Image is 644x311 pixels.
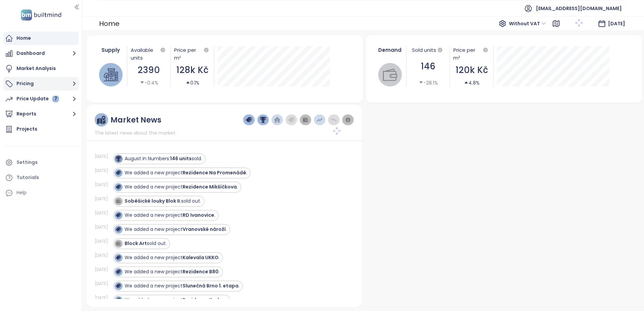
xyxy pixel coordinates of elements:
[183,212,214,218] strong: RD Ivanovice
[116,298,121,302] img: icon
[302,117,309,123] img: wallet-dark-grey.png
[288,117,294,123] img: price-tag-grey.png
[183,183,237,190] strong: Rezidence Mikšíčkova
[116,184,121,189] img: icon
[464,80,469,85] span: caret-up
[174,63,211,77] div: 128k Kč
[95,267,111,273] div: [DATE]
[116,156,121,161] img: icon
[183,297,226,303] strong: Rezidence Krokus
[52,96,59,102] div: 7
[125,169,247,176] div: We added a new project .
[3,77,78,91] button: Pricing
[183,254,219,261] strong: Kalevala UKKO
[3,32,78,45] a: Home
[174,46,202,62] div: Price per m²
[116,283,121,288] img: icon
[17,125,37,133] div: Projects
[99,18,120,30] div: Home
[3,171,78,184] a: Tutorials
[317,117,323,123] img: price-increases.png
[97,116,105,124] img: ruler
[125,282,239,289] div: We added a new project .
[98,46,124,54] div: Supply
[17,34,31,42] div: Home
[131,46,167,62] div: Available units
[104,68,118,82] img: house
[419,80,423,85] span: caret-down
[95,196,111,202] div: [DATE]
[95,168,111,174] div: [DATE]
[125,198,181,204] strong: Soběšické louky Blok II.
[125,212,215,219] div: We added a new project .
[331,117,337,123] img: price-decreases.png
[125,268,220,275] div: We added a new project .
[116,241,121,246] img: icon
[125,183,238,191] div: We added a new project .
[140,80,144,85] span: caret-down
[183,169,246,176] strong: Rezidence Na Promenádě
[410,60,446,73] div: 146
[509,19,546,29] span: Without VAT
[453,63,490,77] div: 120k Kč
[17,64,56,73] div: Market Analysis
[246,117,252,123] img: price-tag-dark-blue.png
[95,281,111,287] div: [DATE]
[116,269,121,274] img: icon
[345,117,351,123] img: information-circle.png
[453,46,490,62] div: Price per m²
[464,79,480,87] div: 4.8%
[186,80,190,85] span: caret-up
[116,199,121,203] img: icon
[383,68,397,82] img: wallet
[17,158,38,167] div: Settings
[95,238,111,244] div: [DATE]
[125,240,147,247] strong: Block Art
[95,182,111,188] div: [DATE]
[608,20,625,27] span: [DATE]
[116,170,121,175] img: icon
[183,282,238,289] strong: Slunečná Brno 1. etapa
[170,155,192,162] strong: 146 units
[419,79,438,87] div: -28.1%
[125,226,227,233] div: We added a new project .
[3,186,78,200] div: Help
[95,153,111,160] div: [DATE]
[95,252,111,258] div: [DATE]
[274,117,280,123] img: home-dark-blue.png
[3,156,78,169] a: Settings
[95,129,176,137] span: The latest news about the market.
[17,173,39,182] div: Tutorials
[125,155,202,162] div: August in Numbers: sold.
[125,297,227,304] div: We added a new project .
[3,92,78,106] button: Price Update 7
[125,240,167,247] div: sold out.
[116,255,121,260] img: icon
[260,117,266,123] img: trophy-dark-blue.png
[95,210,111,216] div: [DATE]
[536,0,622,16] span: [EMAIL_ADDRESS][DOMAIN_NAME]
[3,62,78,75] a: Market Analysis
[131,63,167,77] div: 2390
[186,79,199,87] div: 0.1%
[183,226,226,233] strong: Vranovské nároží
[125,198,201,205] div: sold out.
[95,224,111,230] div: [DATE]
[116,227,121,232] img: icon
[17,95,59,103] div: Price Update
[183,268,219,275] strong: Rezidence B80
[110,116,161,124] div: Market News
[410,46,446,54] div: Sold units
[95,295,111,301] div: [DATE]
[3,123,78,136] a: Projects
[140,79,158,87] div: -0.4%
[19,8,63,22] img: logo
[377,46,403,54] div: Demand
[125,254,220,261] div: We added a new project .
[17,188,27,197] div: Help
[3,47,78,60] button: Dashboard
[3,107,78,121] button: Reports
[116,213,121,217] img: icon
